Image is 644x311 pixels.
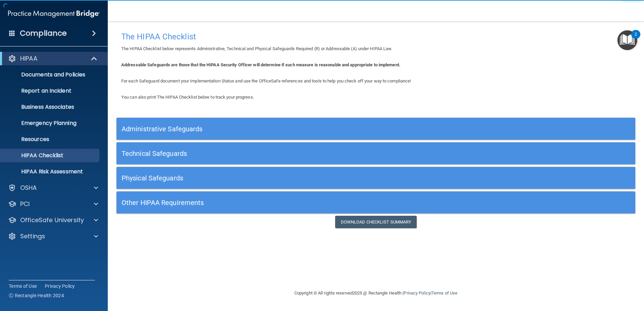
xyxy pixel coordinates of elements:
h4: The HIPAA Checklist [121,32,631,41]
span: The HIPAA Checklist below represents Administrative, Technical and Physical Safeguards Required (... [121,46,392,51]
a: OfficeSafe University [8,216,98,224]
p: Documents and Policies [4,71,96,78]
h5: Administrative Safeguards [122,125,501,133]
a: OSHA [8,184,98,192]
a: PCI [8,200,98,208]
p: HIPAA [20,55,37,63]
b: Addressable Safeguards are those that the HIPAA Security Officer will determine if such measure i... [121,62,400,67]
p: HIPAA Risk Assessment [4,168,96,175]
a: HIPAA [8,55,98,63]
p: PCI [20,200,30,208]
p: Settings [20,232,45,240]
a: Download Checklist Summary [335,216,417,228]
a: Terms of Use [9,283,37,289]
span: Ⓒ Rectangle Health 2024 [9,292,64,299]
a: Terms of Use [431,290,457,296]
span: You can also print The HIPAA Checklist below to track your progress. [121,95,254,100]
img: PMB logo [8,7,100,21]
p: OSHA [20,184,37,192]
p: OfficeSafe University [20,216,84,224]
p: Resources [4,136,96,143]
a: Privacy Policy [404,290,430,296]
p: HIPAA Checklist [4,152,96,159]
button: Open Resource Center, 2 new notifications [617,30,637,50]
p: Emergency Planning [4,120,96,127]
h5: Technical Safeguards [122,150,501,157]
div: 2 [635,34,637,43]
div: Copyright © All rights reserved 2025 @ Rectangle Health | | [253,282,499,304]
h5: Physical Safeguards [122,174,501,182]
p: Report an Incident [4,88,96,94]
a: Privacy Policy [45,283,75,289]
h4: Compliance [20,29,67,38]
a: Settings [8,232,98,240]
span: For each Safeguard document your Implementation Status and use the OfficeSafe references and tool... [121,78,411,83]
h5: Other HIPAA Requirements [122,199,501,206]
p: Business Associates [4,104,96,110]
